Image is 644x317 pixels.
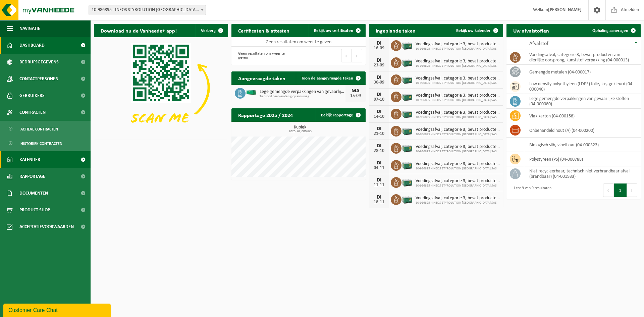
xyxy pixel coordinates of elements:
[401,159,413,170] img: PB-LB-0680-HPE-GN-01
[235,48,295,63] div: Geen resultaten om weer te geven
[456,29,491,33] span: Bekijk uw kalender
[416,196,500,201] span: Voedingsafval, categorie 3, bevat producten van dierlijke oorsprong, kunststof v...
[524,123,641,138] td: onbehandeld hout (A) (04-000200)
[89,5,206,15] span: 10-986895 - INEOS STYROLUTION FRANCE SAS - WINGLES
[401,39,413,51] img: PB-LB-0680-HPE-GN-01
[416,76,500,81] span: Voedingsafval, categorie 3, bevat producten van dierlijke oorsprong, kunststof v...
[416,93,500,98] span: Voedingsafval, categorie 3, bevat producten van dierlijke oorsprong, kunststof v...
[89,5,206,15] span: 10-986895 - INEOS STYROLUTION FRANCE SAS - WINGLES
[3,302,112,317] iframe: chat widget
[196,24,227,37] button: Verberg
[416,201,500,205] span: 10-986895 - INEOS STYROLUTION [GEOGRAPHIC_DATA] SAS
[372,46,386,51] div: 16-09
[372,97,386,102] div: 07-10
[524,50,641,65] td: voedingsafval, categorie 3, bevat producten van dierlijke oorsprong, kunststof verpakking (04-000...
[19,37,45,54] span: Dashboard
[524,152,641,166] td: polystyreen (PS) (04-000788)
[372,41,386,46] div: DI
[301,76,353,81] span: Toon de aangevraagde taken
[349,88,362,94] div: MA
[372,195,386,200] div: DI
[416,42,500,47] span: Voedingsafval, categorie 3, bevat producten van dierlijke oorsprong, kunststof v...
[19,218,74,235] span: Acceptatievoorwaarden
[296,71,365,85] a: Toon de aangevraagde taken
[416,110,500,115] span: Voedingsafval, categorie 3, bevat producten van dierlijke oorsprong, kunststof v...
[401,142,413,153] img: PB-LB-0680-HPE-GN-01
[524,65,641,79] td: gemengde metalen (04-000017)
[349,94,362,98] div: 15-09
[19,168,45,185] span: Rapportage
[231,108,300,121] h2: Rapportage 2025 / 2024
[369,24,422,37] h2: Ingeplande taken
[20,137,62,150] span: Historiek contracten
[451,24,502,37] a: Bekijk uw kalender
[614,183,627,197] button: 1
[416,115,500,119] span: 10-986895 - INEOS STYROLUTION [GEOGRAPHIC_DATA] SAS
[416,184,500,188] span: 10-986895 - INEOS STYROLUTION [GEOGRAPHIC_DATA] SAS
[94,24,183,37] h2: Download nu de Vanheede+ app!
[416,127,500,133] span: Voedingsafval, categorie 3, bevat producten van dierlijke oorsprong, kunststof v...
[416,98,500,102] span: 10-986895 - INEOS STYROLUTION [GEOGRAPHIC_DATA] SAS
[231,71,292,85] h2: Aangevraagde taken
[231,24,296,37] h2: Certificaten & attesten
[19,70,58,87] span: Contactpersonen
[401,125,413,136] img: PB-LB-0680-HPE-GN-01
[416,47,500,51] span: 10-986895 - INEOS STYROLUTION [GEOGRAPHIC_DATA] SAS
[372,114,386,119] div: 14-10
[416,150,500,154] span: 10-986895 - INEOS STYROLUTION [GEOGRAPHIC_DATA] SAS
[309,24,365,37] a: Bekijk uw certificaten
[372,143,386,149] div: DI
[506,24,556,37] h2: Uw afvalstoffen
[524,166,641,181] td: niet recycleerbaar, technisch niet verbrandbaar afval (brandbaar) (04-001933)
[19,104,46,121] span: Contracten
[372,177,386,183] div: DI
[416,64,500,68] span: 10-986895 - INEOS STYROLUTION [GEOGRAPHIC_DATA] SAS
[627,183,637,197] button: Next
[316,108,365,122] a: Bekijk rapportage
[372,183,386,188] div: 11-11
[19,54,59,70] span: Bedrijfsgegevens
[372,58,386,63] div: DI
[529,41,548,46] span: Afvalstof
[372,63,386,68] div: 23-09
[372,126,386,131] div: DI
[416,144,500,150] span: Voedingsafval, categorie 3, bevat producten van dierlijke oorsprong, kunststof v...
[416,167,500,171] span: 10-986895 - INEOS STYROLUTION [GEOGRAPHIC_DATA] SAS
[372,160,386,166] div: DI
[401,176,413,188] img: PB-LB-0680-HPE-GN-01
[524,94,641,109] td: lege gemengde verpakkingen van gevaarlijke stoffen (04-000080)
[401,91,413,102] img: PB-LB-0680-HPE-GN-01
[19,185,48,202] span: Documenten
[352,49,362,62] button: Next
[401,108,413,119] img: PB-LB-0680-HPE-GN-01
[524,79,641,94] td: low density polyethyleen (LDPE) folie, los, gekleurd (04-000040)
[603,183,614,197] button: Previous
[372,75,386,80] div: DI
[19,151,40,168] span: Kalender
[372,109,386,114] div: DI
[416,59,500,64] span: Voedingsafval, categorie 3, bevat producten van dierlijke oorsprong, kunststof v...
[260,95,345,99] span: Transport heen-en-terug op aanvraag
[19,87,45,104] span: Gebruikers
[2,122,89,135] a: Actieve contracten
[372,166,386,170] div: 04-11
[19,202,50,218] span: Product Shop
[235,125,366,133] h3: Kubiek
[2,137,89,150] a: Historiek contracten
[372,131,386,136] div: 21-10
[524,109,641,123] td: vlak karton (04-000158)
[587,24,640,37] a: Ophaling aanvragen
[19,20,40,37] span: Navigatie
[94,37,228,138] img: Download de VHEPlus App
[260,89,345,95] span: Lege gemengde verpakkingen van gevaarlijke stoffen
[416,178,500,184] span: Voedingsafval, categorie 3, bevat producten van dierlijke oorsprong, kunststof v...
[372,92,386,97] div: DI
[401,73,413,85] img: PB-LB-0680-HPE-GN-01
[341,49,352,62] button: Previous
[235,130,366,133] span: 2025: 62,000 m3
[201,29,216,33] span: Verberg
[372,80,386,85] div: 30-09
[416,161,500,167] span: Voedingsafval, categorie 3, bevat producten van dierlijke oorsprong, kunststof v...
[524,138,641,152] td: biologisch slib, vloeibaar (04-000323)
